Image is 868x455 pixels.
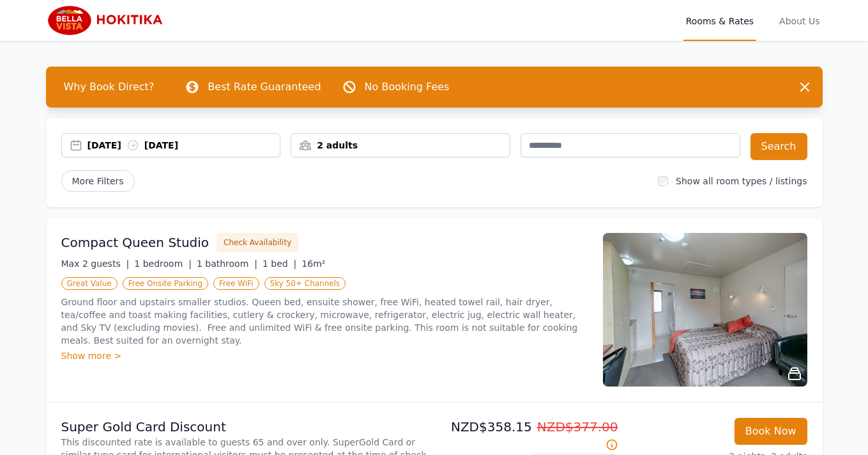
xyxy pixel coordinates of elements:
[61,234,209,251] h3: Compact Queen Studio
[61,170,135,192] span: More Filters
[61,277,118,290] span: Great Value
[123,277,208,290] span: Free Onsite Parking
[291,139,510,152] div: 2 adults
[735,418,807,445] button: Book Now
[217,233,298,252] button: Check Availability
[439,418,618,454] p: NZD$358.15
[61,349,588,362] div: Show more >
[208,79,321,95] p: Best Rate Guaranteed
[365,79,450,95] p: No Booking Fees
[46,5,169,36] img: Bella Vista Hokitika
[537,419,618,435] span: NZD$377.00
[676,176,807,186] label: Show all room types / listings
[88,139,280,152] div: [DATE] [DATE]
[61,296,588,347] p: Ground floor and upstairs smaller studios. Queen bed, ensuite shower, free WiFi, heated towel rai...
[750,133,807,160] button: Search
[61,259,130,269] span: Max 2 guests |
[213,277,259,290] span: Free WiFi
[61,418,429,436] p: Super Gold Card Discount
[54,74,165,100] span: Why Book Direct?
[301,259,325,269] span: 16m²
[197,259,257,269] span: 1 bathroom |
[263,259,296,269] span: 1 bed |
[264,277,346,290] span: Sky 50+ Channels
[134,259,192,269] span: 1 bedroom |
